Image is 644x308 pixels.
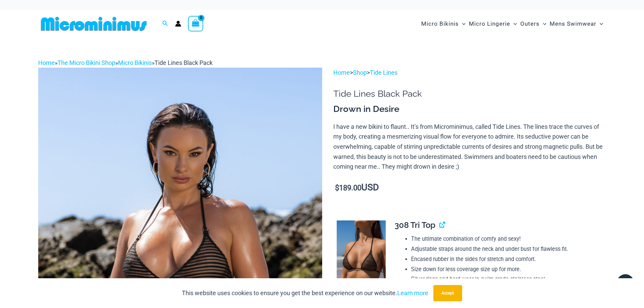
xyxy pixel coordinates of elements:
li: Size down for less coverage size up for more. [411,264,600,275]
li: Encased rubber in the sides for stretch and comfort. [411,254,600,264]
span: Micro Lingerie [469,15,510,32]
span: Outers [520,15,540,32]
span: $ [335,184,339,192]
a: Search icon link [162,20,168,28]
span: Mens Swimwear [550,15,596,32]
a: Micro Bikinis [118,59,152,66]
span: Tide Lines Black Pack [154,59,213,66]
span: Menu Toggle [510,15,517,32]
li: Adjustable straps around the neck and under bust for flawless fit. [411,244,600,254]
p: > > [333,68,606,78]
span: 308 Tri Top [395,220,435,230]
a: Home [38,59,55,66]
li: The ultimate combination of comfy and sexy! [411,234,600,244]
a: Micro BikinisMenu ToggleMenu Toggle [420,14,467,34]
p: This website uses cookies to ensure you get the best experience on our website. [182,288,428,298]
a: Shop [353,69,367,76]
span: Micro Bikinis [421,15,459,32]
button: Accept [433,285,462,301]
li: Silver rings and hard wear in swim-grade stainless steel. [411,274,600,284]
span: » » » [38,59,213,66]
a: Account icon link [175,21,181,27]
a: Mens SwimwearMenu ToggleMenu Toggle [548,14,605,34]
span: Menu Toggle [459,15,466,32]
a: OutersMenu ToggleMenu Toggle [519,14,548,34]
nav: Site Navigation [419,13,606,35]
a: Learn more [397,289,428,297]
span: Menu Toggle [596,15,603,32]
p: I have a new bikini to flaunt.. It’s from Microminimus, called Tide Lines. The lines trace the cu... [333,122,606,172]
span: Menu Toggle [540,15,546,32]
a: Micro LingerieMenu ToggleMenu Toggle [467,14,519,34]
p: USD [333,183,606,193]
h3: Drown in Desire [333,103,606,115]
a: Home [333,69,350,76]
h1: Tide Lines Black Pack [333,89,606,99]
img: Tide Lines Black 308 Tri Top [337,220,386,294]
img: MM SHOP LOGO FLAT [38,16,149,31]
bdi: 189.00 [335,184,361,192]
a: The Micro Bikini Shop [57,59,115,66]
a: View Shopping Cart, empty [188,16,204,31]
a: Tide Lines [370,69,398,76]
